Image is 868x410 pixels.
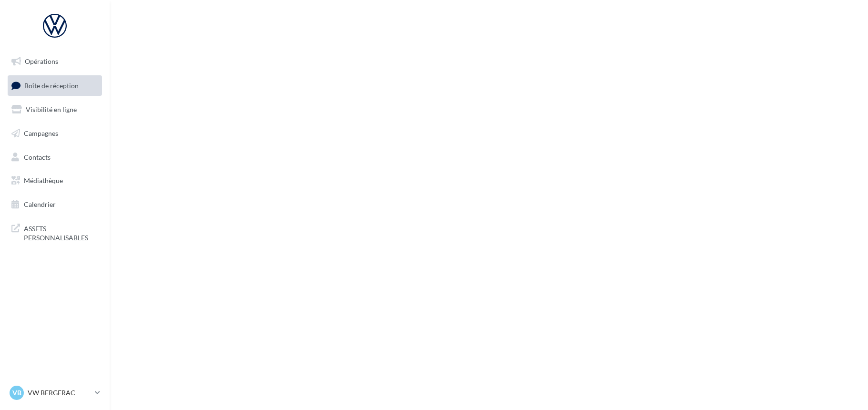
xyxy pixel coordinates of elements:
a: Contacts [6,147,104,167]
a: VB VW BERGERAC [8,384,102,402]
a: Visibilité en ligne [6,100,104,120]
span: Calendrier [24,200,56,208]
span: ASSETS PERSONNALISABLES [24,222,98,243]
p: VW BERGERAC [28,388,91,398]
a: Médiathèque [6,171,104,191]
a: Opérations [6,51,104,72]
span: Médiathèque [24,176,63,184]
a: Calendrier [6,195,104,215]
span: Campagnes [24,129,58,137]
span: Boîte de réception [24,81,79,89]
span: Opérations [25,57,58,65]
a: Campagnes [6,123,104,143]
span: VB [12,388,21,398]
span: Contacts [24,153,51,161]
a: Boîte de réception [6,75,104,96]
a: ASSETS PERSONNALISABLES [6,218,104,246]
span: Visibilité en ligne [26,105,77,113]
